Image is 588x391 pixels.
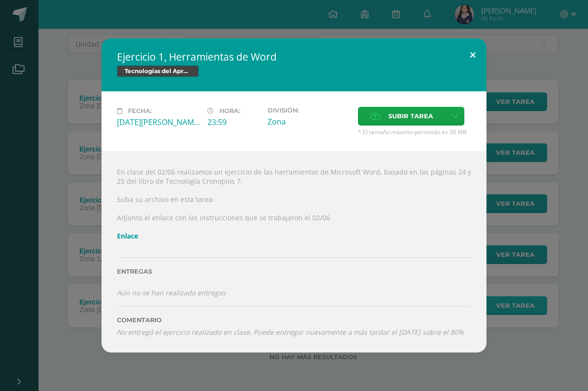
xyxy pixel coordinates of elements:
[459,38,486,71] button: Close (Esc)
[268,107,350,114] label: División:
[358,128,471,136] span: * El tamaño máximo permitido es 50 MB
[117,65,199,77] span: Tecnologías del Aprendizaje y la Comunicación
[102,151,486,352] div: En clase del 02/06 realizamos un ejercicio de las herramientas de Microsoft Word, basado en las p...
[117,50,471,63] h2: Ejercicio 1, Herramientas de Word
[207,117,260,127] div: 23:59
[268,116,350,127] div: Zona
[117,328,464,337] i: No entregó el ejercicio realizado en clase. Puede entregar nuevamente a más tardar el [DATE] sobr...
[128,107,152,114] span: Fecha:
[117,268,471,275] label: Entregas
[117,316,471,324] label: Comentario
[117,117,200,127] div: [DATE][PERSON_NAME]
[219,107,240,114] span: Hora:
[117,288,226,297] i: Aún no se han realizado entregas
[388,107,433,125] span: Subir tarea
[117,231,138,240] a: Enlace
